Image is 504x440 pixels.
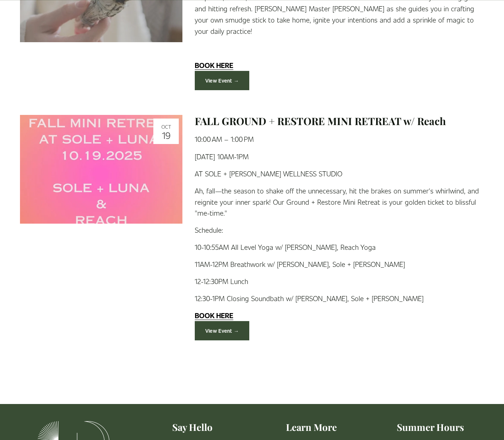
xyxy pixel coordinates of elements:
[156,124,177,129] div: Oct
[195,114,446,128] a: FALL GROUND + RESTORE MINI RETREAT w/ Reach
[156,130,177,140] div: 19
[195,311,233,320] a: BOOK HERE
[195,276,484,287] p: 12-12:30PM Lunch
[195,168,484,179] p: AT SOLE + [PERSON_NAME] WELLNESS STUDIO
[195,224,484,236] p: Schedule:
[195,185,484,219] p: Ah, fall—the season to shake off the unnecessary, hit the brakes on summer's whirlwind, and reign...
[195,151,484,162] p: [DATE] 10AM-1PM
[195,60,233,69] a: BOOK HERE
[377,421,484,434] h4: Summer Hours
[195,241,484,253] p: 10-10:55AM All Level Yoga w/ [PERSON_NAME], Reach Yoga
[195,60,233,70] strong: BOOK HERE
[231,134,254,143] time: 1:00 PM
[195,311,233,320] strong: BOOK HERE
[195,259,484,270] p: 11AM-12PM Breathwork w/ [PERSON_NAME], Sole + [PERSON_NAME]
[258,421,365,434] h4: Learn More
[195,293,484,304] p: 12:30-1PM Closing Soundbath w/ [PERSON_NAME], Sole + [PERSON_NAME]
[195,134,222,143] time: 10:00 AM
[195,321,249,340] a: View Event →
[195,71,249,90] a: View Event →
[20,115,182,224] img: FALL GROUND + RESTORE MINI RETREAT w/ Reach
[139,421,246,434] h4: Say Hello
